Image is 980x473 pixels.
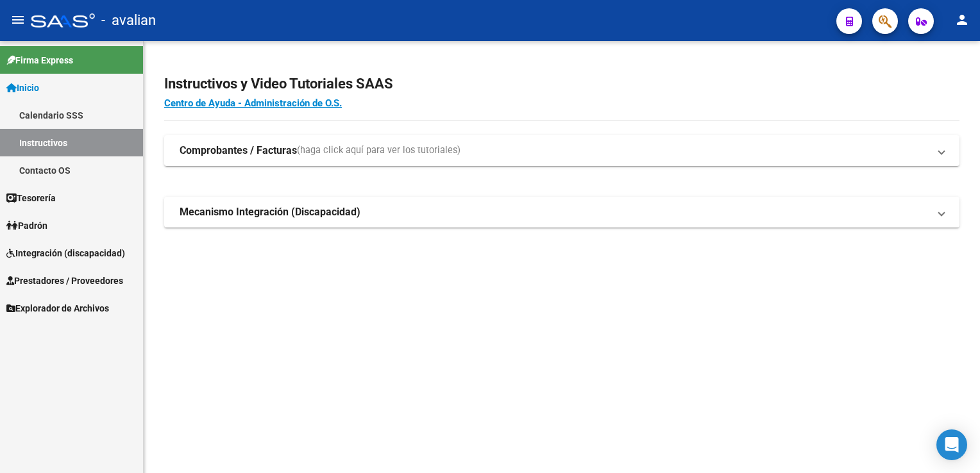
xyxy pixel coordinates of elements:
div: Open Intercom Messenger [936,429,967,460]
mat-icon: person [954,12,970,28]
strong: Comprobantes / Facturas [180,144,297,158]
span: Tesorería [6,191,56,205]
span: Integración (discapacidad) [6,246,125,260]
mat-icon: menu [10,12,26,28]
mat-expansion-panel-header: Comprobantes / Facturas(haga click aquí para ver los tutoriales) [164,135,959,166]
h2: Instructivos y Video Tutoriales SAAS [164,72,959,96]
strong: Mecanismo Integración (Discapacidad) [180,205,360,219]
span: Inicio [6,81,39,95]
span: (haga click aquí para ver los tutoriales) [297,144,460,158]
a: Centro de Ayuda - Administración de O.S. [164,97,342,109]
span: Prestadores / Proveedores [6,274,123,288]
span: Padrón [6,219,47,233]
span: Explorador de Archivos [6,301,109,315]
span: Firma Express [6,53,73,67]
mat-expansion-panel-header: Mecanismo Integración (Discapacidad) [164,197,959,228]
span: - avalian [101,6,156,35]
